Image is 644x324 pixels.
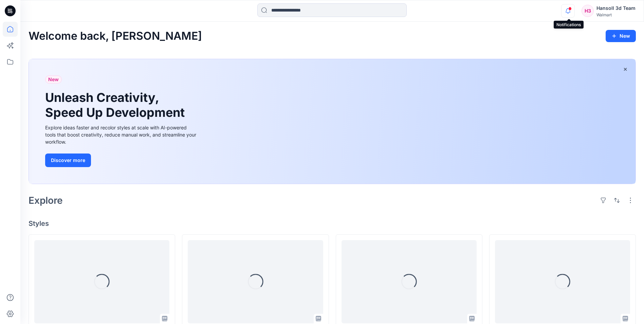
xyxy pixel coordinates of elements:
div: Hansoll 3d Team [596,4,636,12]
div: Explore ideas faster and recolor styles at scale with AI-powered tools that boost creativity, red... [45,124,198,145]
div: Walmart [596,12,636,17]
h2: Welcome back, [PERSON_NAME] [29,30,202,42]
h1: Unleash Creativity, Speed Up Development [45,90,188,120]
span: New [48,75,59,84]
button: Discover more [45,154,91,167]
a: Discover more [45,154,198,167]
h4: Styles [29,219,636,228]
div: H3 [582,5,594,17]
h2: Explore [29,195,63,206]
button: New [606,30,636,42]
